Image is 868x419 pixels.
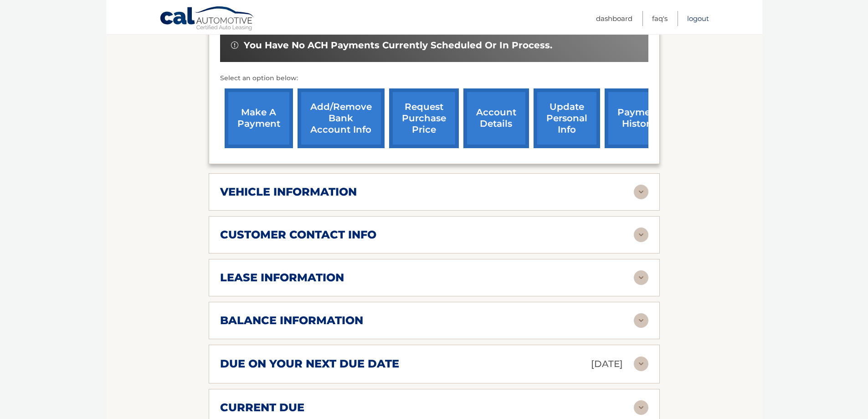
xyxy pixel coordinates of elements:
[634,185,648,199] img: accordion-rest.svg
[634,400,648,415] img: accordion-rest.svg
[605,88,673,148] a: payment history
[220,185,357,199] h2: vehicle information
[220,314,363,327] h2: balance information
[534,88,600,148] a: update personal info
[652,11,668,26] a: FAQ's
[220,73,648,84] p: Select an option below:
[634,228,648,242] img: accordion-rest.svg
[225,88,293,148] a: make a payment
[634,357,648,371] img: accordion-rest.svg
[298,88,385,148] a: Add/Remove bank account info
[389,88,459,148] a: request purchase price
[220,401,304,414] h2: current due
[634,270,648,285] img: accordion-rest.svg
[596,11,632,26] a: Dashboard
[244,40,552,51] span: You have no ACH payments currently scheduled or in process.
[220,357,399,371] h2: due on your next due date
[591,356,623,372] p: [DATE]
[687,11,709,26] a: Logout
[220,271,344,285] h2: lease information
[220,228,376,242] h2: customer contact info
[634,313,648,328] img: accordion-rest.svg
[231,41,238,49] img: alert-white.svg
[159,6,255,32] a: Cal Automotive
[463,88,529,148] a: account details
